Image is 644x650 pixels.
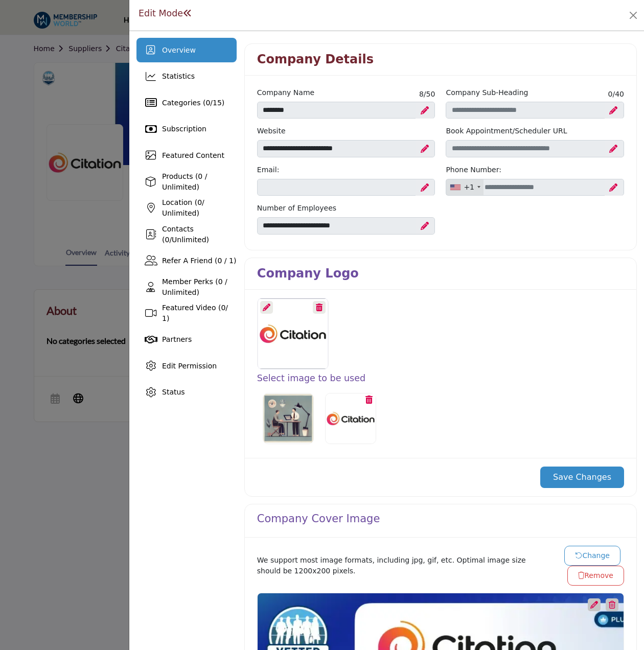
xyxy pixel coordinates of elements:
[464,182,474,193] div: +1
[162,99,224,107] span: Categories ( / )
[626,8,640,22] button: Close
[162,225,209,244] span: Contacts ( / )
[162,388,185,396] span: Status
[257,140,435,157] input: Enter company website
[446,140,624,157] input: Schedular link
[564,546,620,566] button: Change
[257,52,374,67] h2: Company Details
[257,126,286,136] label: Website
[419,89,435,100] span: /50
[257,373,624,384] h3: Select image to be used
[162,362,217,370] span: Edit Permission
[165,236,169,244] span: 0
[162,198,204,217] span: Location ( / Unlimited)
[257,203,435,214] label: Number of Employees
[221,304,225,312] span: 0
[172,236,206,244] span: Unlimited
[162,172,207,191] span: Products (0 / Unlimited)
[325,393,376,444] img: Citation Image
[257,555,530,576] p: We support most image formats, including jpg, gif, etc. Optimal image size should be 1200x200 pix...
[257,513,380,525] h4: Company Cover Image
[257,102,435,119] input: Enter Company name
[162,335,192,343] span: Partners
[162,72,195,80] span: Statistics
[446,179,484,196] div: United States: +1
[205,99,210,107] span: 0
[162,277,227,296] span: Member Perks (0 / Unlimited)
[139,8,192,19] h1: Edit Mode
[608,90,613,98] span: 0
[257,266,359,281] h3: Company Logo
[446,87,528,98] label: Company Sub-Heading
[213,99,222,107] span: 15
[162,125,206,133] span: Subscription
[419,90,424,98] span: 8
[257,87,314,98] label: Company Name
[608,89,624,100] span: /40
[257,179,435,196] input: Email Address
[446,102,624,119] input: Enter Company Sub-Heading
[540,467,624,488] button: Save Changes
[263,393,314,444] img: Citation Logo
[162,304,228,322] span: Featured Video ( / 1)
[567,566,624,586] button: Remove
[162,46,196,54] span: Overview
[446,165,501,175] label: Phone Number:
[257,217,435,235] select: Select number of employees
[197,198,202,206] span: 0
[257,165,280,175] label: Email:
[162,257,236,265] span: Refer A Friend (0 / 1)
[162,151,224,159] span: Featured Content
[446,179,624,196] input: Office Number
[446,126,567,136] label: Book Appointment/Scheduler URL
